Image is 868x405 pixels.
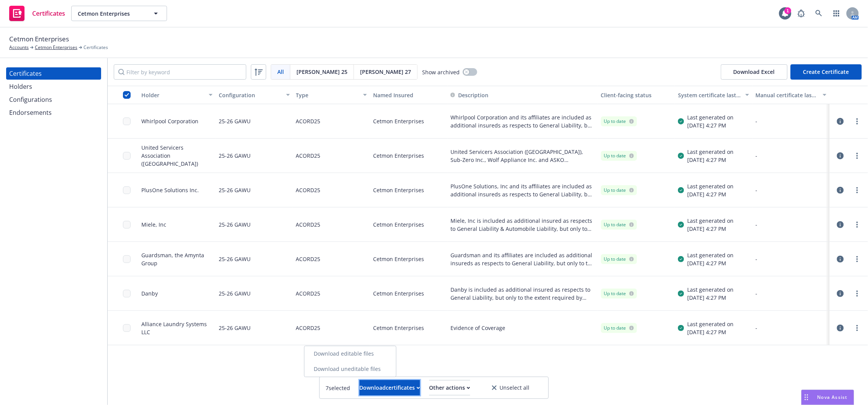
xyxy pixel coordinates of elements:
[373,91,444,99] div: Named Insured
[687,113,734,121] div: Last generated on
[687,320,734,328] div: Last generated on
[123,91,131,99] input: Select all
[791,64,862,80] button: Create Certificate
[422,68,460,76] span: Show archived
[370,173,447,207] div: Cetmon Enterprises
[305,361,396,377] a: Download uneditable files
[6,67,101,80] a: Certificates
[296,315,321,340] div: ACORD25
[429,380,470,395] button: Other actions
[687,182,734,190] div: Last generated on
[853,117,862,126] a: more
[450,286,595,302] button: Danby is included as additional insured as respects to General Liability, but only to the extent ...
[687,251,734,259] div: Last generated on
[219,109,251,134] div: 25-26 GAWU
[755,324,827,332] div: -
[752,86,830,104] button: Manual certificate last generated
[370,242,447,276] div: Cetmon Enterprises
[6,3,68,24] a: Certificates
[9,44,29,51] a: Accounts
[123,324,131,332] input: Toggle Row Selected
[450,251,595,267] button: Guardsman and its affiliates are included as additional insureds as respects to General Liability...
[598,86,675,104] button: Client-facing status
[141,320,213,336] div: Alliance Laundry Systems LLC
[123,118,131,125] input: Toggle Row Selected
[450,148,595,164] span: United Servicers Association ([GEOGRAPHIC_DATA]), Sub-Zero Inc., Wolf Appliance Inc. and ASKO Dis...
[794,6,809,21] a: Report a Bug
[219,315,251,340] div: 25-26 GAWU
[219,247,251,271] div: 25-26 GAWU
[32,10,65,16] span: Certificates
[296,68,347,76] span: [PERSON_NAME] 25
[35,44,77,51] a: Cetmon Enterprises
[326,384,350,392] span: 7 selected
[141,91,204,99] div: Holder
[123,290,131,297] input: Toggle Row Selected
[141,220,166,229] div: Miele, Inc
[370,86,447,104] button: Named Insured
[305,346,396,361] a: Download editable files
[604,290,634,297] div: Up to date
[114,64,246,80] input: Filter by keyword
[360,68,411,76] span: [PERSON_NAME] 27
[811,6,827,21] a: Search
[370,276,447,311] div: Cetmon Enterprises
[9,106,52,119] div: Endorsements
[138,86,216,104] button: Holder
[853,186,862,195] a: more
[784,7,791,14] div: 1
[853,289,862,298] a: more
[84,44,108,51] span: Certificates
[601,91,672,99] div: Client-facing status
[687,121,734,129] div: [DATE] 4:27 PM
[123,152,131,160] input: Toggle Row Selected
[687,225,734,233] div: [DATE] 4:27 PM
[755,117,827,125] div: -
[450,217,595,233] button: Miele, Inc is included as additional insured as respects to General Liability & Automobile Liabil...
[687,148,734,156] div: Last generated on
[296,178,321,202] div: ACORD25
[687,217,734,225] div: Last generated on
[141,186,199,194] div: PlusOne Solutions Inc.
[370,139,447,173] div: Cetmon Enterprises
[721,64,788,80] button: Download Excel
[141,251,213,267] div: Guardsman, the Amynta Group
[123,255,131,263] input: Toggle Row Selected
[755,152,827,160] div: -
[604,152,634,159] div: Up to date
[360,380,420,395] button: Downloadcertificates
[801,390,854,405] button: Nova Assist
[687,286,734,294] div: Last generated on
[678,91,741,99] div: System certificate last generated
[755,255,827,263] div: -
[78,10,144,18] span: Cetmon Enterprises
[604,187,634,194] div: Up to date
[277,68,284,76] span: All
[9,34,69,44] span: Cetmon Enterprises
[141,289,158,297] div: Danby
[687,190,734,198] div: [DATE] 4:27 PM
[829,6,844,21] a: Switch app
[296,281,321,306] div: ACORD25
[216,86,293,104] button: Configuration
[675,86,752,104] button: System certificate last generated
[604,256,634,263] div: Up to date
[219,281,251,306] div: 25-26 GAWU
[6,93,101,106] a: Configurations
[296,91,359,99] div: Type
[296,143,321,168] div: ACORD25
[500,385,530,390] span: Unselect all
[687,259,734,267] div: [DATE] 4:27 PM
[71,6,167,21] button: Cetmon Enterprises
[480,380,542,395] button: Unselect all
[450,91,488,99] button: Description
[141,144,213,168] div: United Servicers Association ([GEOGRAPHIC_DATA])
[296,247,321,271] div: ACORD25
[123,186,131,194] input: Toggle Row Selected
[293,86,370,104] button: Type
[853,255,862,264] a: more
[9,93,52,106] div: Configurations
